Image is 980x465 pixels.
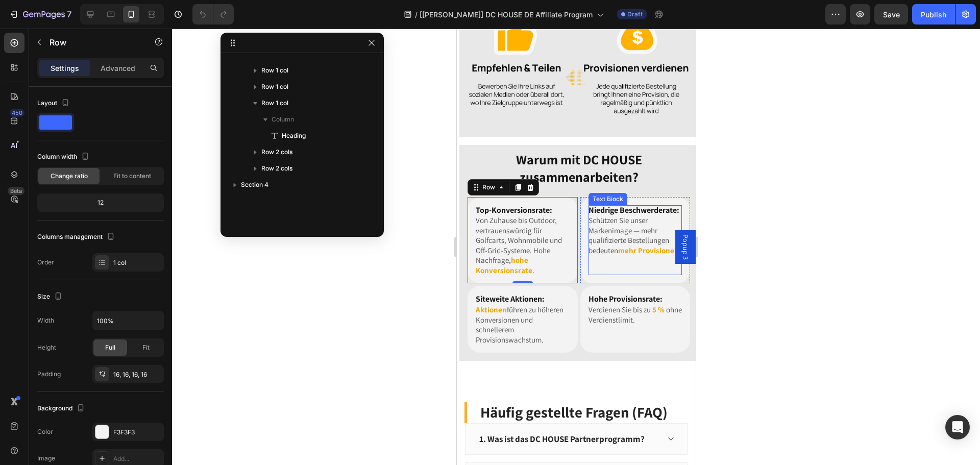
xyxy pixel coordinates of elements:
input: Auto [93,311,163,330]
button: Save [874,4,908,25]
div: Add... [113,454,161,463]
span: Row 1 col [261,98,288,108]
span: / [415,9,418,20]
div: F3F3F3 [113,428,161,437]
span: Von Zuhause bis Outdoor, vertrauenswürdig für Golfcarts, Wohnmobile und Off-Grid-Systeme. Hohe Na... [19,187,105,236]
h2: Warum mit DC HOUSE zusammenarbeiten? [3,121,241,158]
div: Size [37,290,64,304]
div: Publish [921,9,946,20]
strong: mehr Provisionen [161,217,222,227]
div: Text Block [134,166,168,175]
span: führen zu höheren Konversionen und schnellerem Provisionswachstum. [19,276,107,316]
span: Change ratio [51,172,88,181]
div: Order [37,258,54,267]
button: Publish [912,4,955,25]
span: Full [105,343,115,352]
span: Fit [142,343,150,352]
span: Column [272,114,294,125]
span: Fit to content [113,172,151,181]
strong: Hohe Provisionsrate: [132,265,206,276]
div: Padding [37,370,61,379]
p: Row [50,36,136,48]
span: Row 1 col [261,82,288,92]
p: Settings [51,63,79,74]
strong: Häufig gestellte Fragen (FAQ) [23,374,211,393]
span: Draft [627,10,643,19]
div: Columns management [37,230,117,244]
span: [[PERSON_NAME]] DC HOUSE DE Affiliate Program [420,9,593,20]
div: Row [23,154,40,163]
strong: Aktionen [19,276,50,286]
div: Width [37,316,54,325]
span: Save [883,10,900,19]
span: Row 1 col [261,65,288,76]
div: Image [37,454,55,463]
div: Height [37,343,56,352]
button: 7 [4,4,76,25]
div: Layout [37,96,71,110]
div: 1 col [113,258,161,267]
div: Color [37,427,53,436]
div: Beta [8,187,24,195]
div: 16, 16, 16, 16 [113,370,161,379]
strong: Top-Konversionsrate: [19,176,95,187]
div: Open Intercom Messenger [945,415,970,439]
div: Column width [37,150,91,164]
span: Heading [282,131,306,141]
iframe: Design area [457,29,696,465]
span: . [76,237,78,247]
div: Undo/Redo [192,4,234,25]
div: Background [37,402,87,415]
p: 7 [67,8,71,20]
div: 12 [39,195,162,210]
span: Section 4 [241,180,268,190]
strong: 5 % [195,276,208,286]
p: Schützen Sie unser Markenimage — mehr qualifizierte Bestellungen bedeuten . [132,187,226,227]
p: Advanced [101,63,135,74]
span: Row 2 cols [261,163,292,174]
div: 450 [10,109,24,117]
strong: hohe Konversionsrate [19,227,76,247]
p: Verdienen Sie bis zu ohne Verdienstlimit. [132,276,226,296]
p: 1. Was ist das DC HOUSE Partnerprogramm? [22,405,188,416]
strong: Niedrige Beschwerderate: [132,176,223,187]
strong: Siteweite Aktionen: [19,265,88,276]
span: Row 2 cols [261,147,292,157]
